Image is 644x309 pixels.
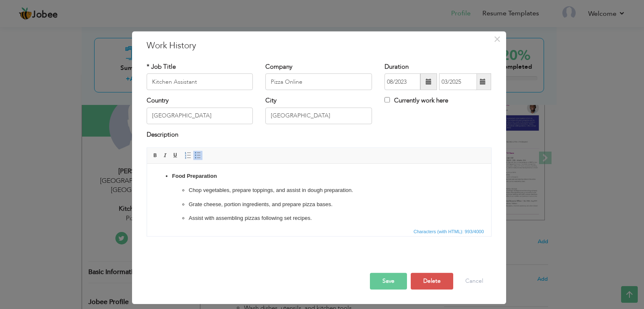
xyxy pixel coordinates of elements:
label: Description [147,130,178,139]
a: Insert/Remove Bulleted List [193,151,202,160]
label: Duration [384,62,409,71]
button: Save [370,273,407,289]
label: Country [147,97,169,105]
iframe: Rich Text Editor, workEditor [147,164,491,226]
div: Statistics [412,228,487,235]
span: Characters (with HTML): 993/4000 [412,228,486,235]
a: Italic [161,151,170,160]
input: Present [439,74,477,90]
a: Underline [171,151,180,160]
a: Bold [151,151,160,160]
label: City [265,97,277,105]
label: Currently work here [384,97,448,105]
input: From [384,74,420,90]
label: * Job Title [147,62,176,71]
button: Close [491,32,504,46]
a: Insert/Remove Numbered List [183,151,192,160]
span: × [494,32,501,47]
h3: Work History [147,40,492,52]
button: Cancel [457,273,492,289]
button: Delete [411,273,453,289]
label: Company [265,62,292,71]
input: Currently work here [384,97,390,103]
